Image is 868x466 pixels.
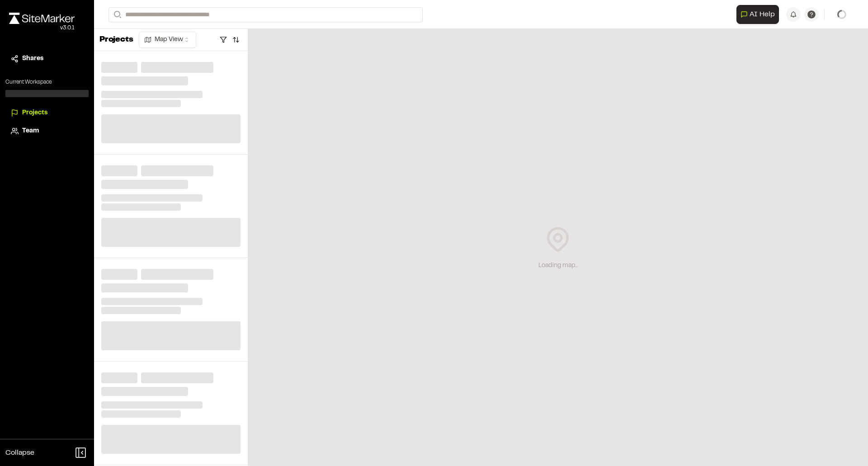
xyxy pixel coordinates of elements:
[22,54,43,64] span: Shares
[736,5,783,24] div: Open AI Assistant
[22,126,39,136] span: Team
[5,447,34,458] span: Collapse
[22,108,47,118] span: Projects
[11,108,83,118] a: Projects
[9,24,75,32] div: Oh geez...please don't...
[538,261,578,271] div: Loading map...
[736,5,779,24] button: Open AI Assistant
[11,126,83,136] a: Team
[750,9,775,20] span: AI Help
[108,7,125,22] button: Search
[99,34,133,46] p: Projects
[5,78,89,86] p: Current Workspace
[9,13,75,24] img: rebrand.png
[11,54,83,64] a: Shares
